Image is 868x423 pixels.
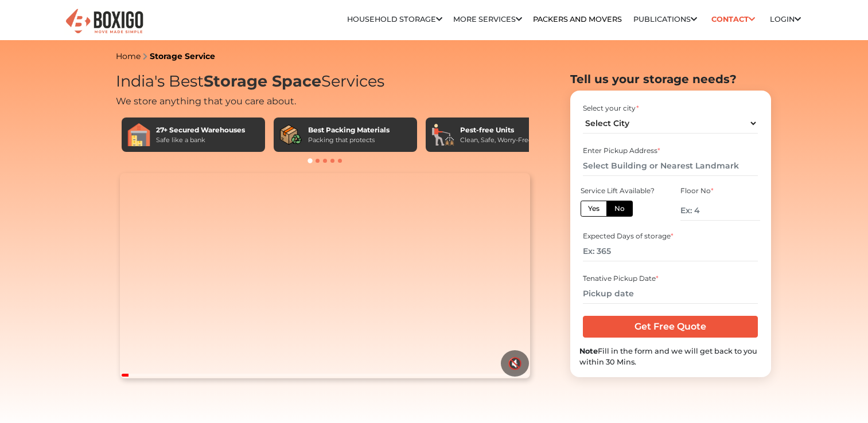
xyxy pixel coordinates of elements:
a: Household Storage [347,15,442,23]
video: Your browser does not support the video tag. [120,173,530,378]
div: Clean, Safe, Worry-Free [460,135,532,145]
div: Expected Days of storage [583,231,758,241]
div: Floor No [680,186,760,196]
label: Yes [581,201,607,217]
img: Boxigo [64,7,145,36]
label: No [606,201,633,217]
b: Note [579,347,598,355]
div: Pest-free Units [460,125,532,135]
div: Enter Pickup Address [583,146,758,156]
input: Ex: 365 [583,241,758,261]
img: 27+ Secured Warehouses [127,123,150,146]
img: Pest-free Units [431,123,454,146]
div: Select your city [583,103,758,113]
div: Fill in the form and we will get back to you within 30 Mins. [579,346,762,367]
input: Get Free Quote [583,316,758,338]
img: Best Packing Materials [279,123,302,146]
a: More services [453,15,522,23]
div: Best Packing Materials [308,125,390,135]
input: Pickup date [583,284,758,304]
a: Login [770,15,801,23]
a: Publications [633,15,697,23]
span: Storage Space [204,72,321,91]
div: Service Lift Available? [581,186,660,196]
div: Packing that protects [308,135,390,145]
div: 27+ Secured Warehouses [156,125,245,135]
div: Safe like a bank [156,135,245,145]
a: Home [116,51,141,61]
h1: India's Best Services [116,72,535,91]
input: Ex: 4 [680,201,760,221]
input: Select Building or Nearest Landmark [583,156,758,176]
a: Packers and Movers [533,15,622,23]
a: Contact [708,10,759,28]
span: We store anything that you care about. [116,96,296,107]
h2: Tell us your storage needs? [570,72,771,86]
button: 🔇 [501,350,529,377]
div: Tenative Pickup Date [583,273,758,284]
a: Storage Service [150,51,215,61]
